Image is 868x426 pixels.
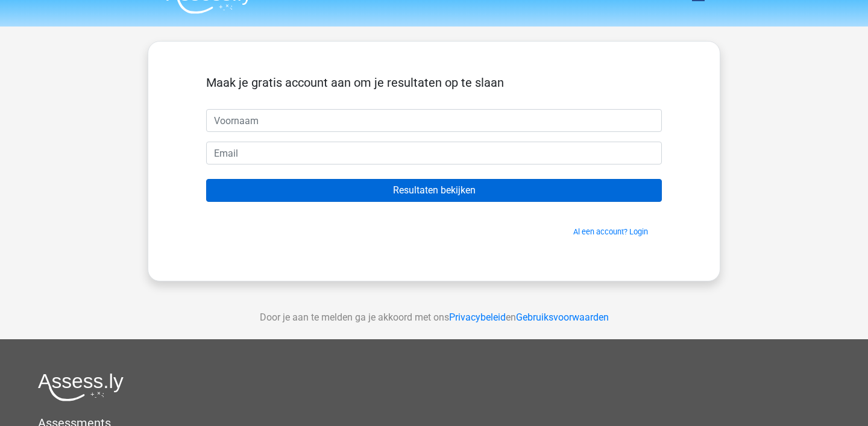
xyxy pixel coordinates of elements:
input: Voornaam [206,109,662,132]
h5: Maak je gratis account aan om je resultaten op te slaan [206,75,662,90]
a: Gebruiksvoorwaarden [516,312,609,323]
a: Privacybeleid [449,312,506,323]
input: Email [206,142,662,164]
img: Assessly logo [38,373,124,401]
input: Resultaten bekijken [206,179,662,202]
a: Al een account? Login [573,227,648,236]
